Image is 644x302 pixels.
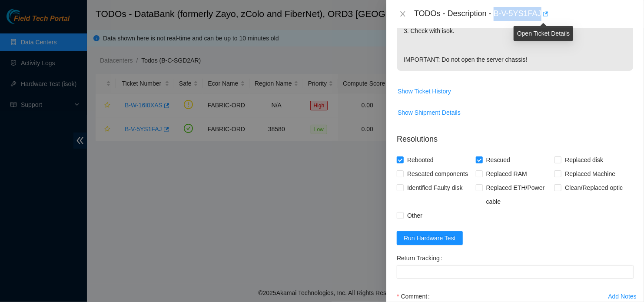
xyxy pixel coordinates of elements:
[561,167,619,181] span: Replaced Machine
[398,86,451,96] span: Show Ticket History
[404,153,437,167] span: Rebooted
[514,26,573,41] div: Open Ticket Details
[397,106,461,119] button: Show Shipment Details
[404,233,456,243] span: Run Hardware Test
[561,181,626,195] span: Clean/Replaced optic
[608,293,637,299] div: Add Notes
[561,153,607,167] span: Replaced disk
[414,7,634,21] div: TODOs - Description - B-V-5YS1FAJ
[404,209,426,222] span: Other
[404,167,471,181] span: Reseated components
[404,181,466,195] span: Identified Faulty disk
[397,10,409,18] button: Close
[399,10,406,17] span: close
[483,153,514,167] span: Rescued
[397,126,634,145] p: Resolutions
[397,231,463,245] button: Run Hardware Test
[398,108,461,117] span: Show Shipment Details
[483,167,531,181] span: Replaced RAM
[397,84,451,98] button: Show Ticket History
[397,265,634,279] input: Return Tracking
[483,181,555,209] span: Replaced ETH/Power cable
[397,251,446,265] label: Return Tracking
